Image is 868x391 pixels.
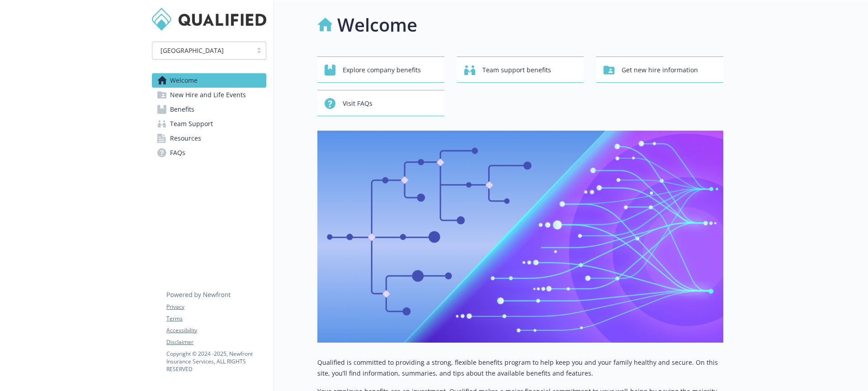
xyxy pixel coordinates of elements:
[317,57,444,83] button: Explore company benefits
[317,131,723,343] img: overview page banner
[166,303,266,311] a: Privacy
[457,57,584,83] button: Team support benefits
[152,146,266,160] a: FAQs
[170,88,246,102] span: New Hire and Life Events
[152,131,266,146] a: Resources
[166,350,266,373] p: Copyright © 2024 - 2025 , Newfront Insurance Services, ALL RIGHTS RESERVED
[170,117,213,131] span: Team Support
[160,46,224,55] span: [GEOGRAPHIC_DATA]
[317,357,723,379] p: Qualified is committed to providing a strong, flexible benefits program to help keep you and your...
[317,90,444,116] button: Visit FAQs
[170,102,194,117] span: Benefits
[170,146,185,160] span: FAQs
[170,131,201,146] span: Resources
[622,61,698,79] span: Get new hire information
[152,73,266,88] a: Welcome
[166,326,266,334] a: Accessibility
[343,61,421,79] span: Explore company benefits
[166,338,266,346] a: Disclaimer
[166,315,266,323] a: Terms
[482,61,551,79] span: Team support benefits
[596,57,723,83] button: Get new hire information
[343,95,373,112] span: Visit FAQs
[152,102,266,117] a: Benefits
[157,46,248,55] span: [GEOGRAPHIC_DATA]
[152,117,266,131] a: Team Support
[337,11,417,38] h1: Welcome
[152,88,266,102] a: New Hire and Life Events
[170,73,198,88] span: Welcome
